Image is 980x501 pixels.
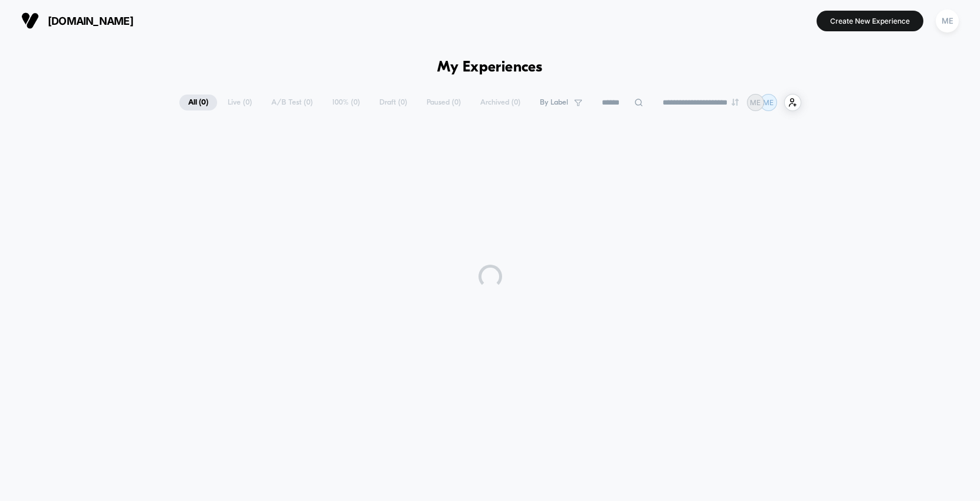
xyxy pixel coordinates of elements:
button: Create New Experience [817,11,923,31]
h1: My Experiences [437,59,543,76]
div: ME [936,9,959,32]
button: [DOMAIN_NAME] [18,11,137,30]
span: All ( 0 ) [179,95,217,110]
p: ME [763,98,773,107]
p: ME [750,98,761,107]
img: Visually logo [21,12,39,30]
span: [DOMAIN_NAME] [48,15,133,27]
button: ME [932,9,962,33]
span: By Label [540,98,568,107]
img: end [732,99,739,106]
